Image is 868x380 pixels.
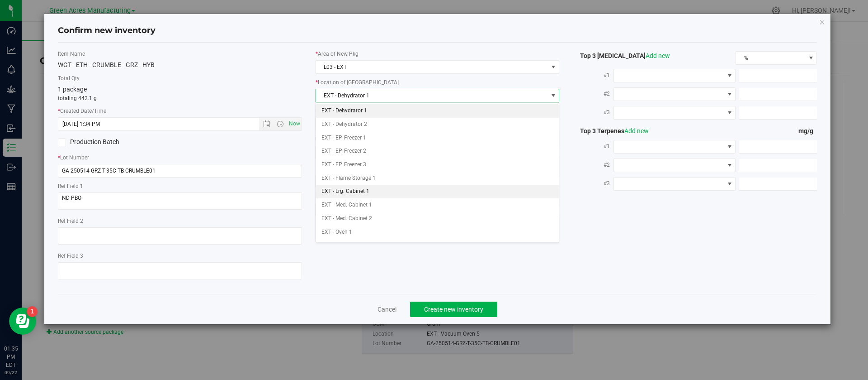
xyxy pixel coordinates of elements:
[316,226,559,239] li: EXT - Oven 1
[27,306,38,317] iframe: Resource center unread badge
[573,67,613,83] label: #1
[58,182,302,190] label: Ref Field 1
[736,52,805,64] span: %
[316,198,559,212] li: EXT - Med. Cabinet 1
[58,217,302,225] label: Ref Field 2
[58,252,302,260] label: Ref Field 3
[646,52,670,59] a: Add new
[58,107,302,115] label: Created Date/Time
[573,127,649,135] span: Top 3 Terpenes
[573,138,613,154] label: #1
[58,86,87,93] span: 1 package
[9,308,36,335] iframe: Resource center
[377,305,396,314] a: Cancel
[287,117,302,130] span: Set Current date
[573,104,613,120] label: #3
[316,212,559,226] li: EXT - Med. Cabinet 2
[573,52,670,59] span: Top 3 [MEDICAL_DATA]
[316,118,559,131] li: EXT - Dehydrator 2
[316,239,559,252] li: EXT - Ready to Package
[316,61,548,73] span: L03 - EXT
[58,25,156,37] h4: Confirm new inventory
[316,131,559,145] li: EXT - EP. Freezer 1
[58,137,173,147] label: Production Batch
[58,154,302,162] label: Lot Number
[316,172,559,185] li: EXT - Flame Storage 1
[272,120,288,128] span: Open the time view
[58,60,302,70] div: WGT - ETH - CRUMBLE - GRZ - HYB
[547,89,559,102] span: select
[573,175,613,192] label: #3
[58,50,302,58] label: Item Name
[573,86,613,102] label: #2
[58,94,302,102] p: totaling 442.1 g
[259,120,274,128] span: Open the date view
[316,185,559,198] li: EXT - Lrg. Cabinet 1
[316,104,559,118] li: EXT - Dehydrator 1
[316,158,559,172] li: EXT - EP. Freezer 3
[410,302,497,317] button: Create new inventory
[316,50,560,58] label: Area of New Pkg
[798,127,817,135] span: mg/g
[424,306,483,313] span: Create new inventory
[624,127,649,135] a: Add new
[316,78,560,87] label: Location of [GEOGRAPHIC_DATA]
[573,157,613,173] label: #2
[58,74,302,82] label: Total Qty
[316,89,548,102] span: EXT - Dehydrator 1
[316,144,559,158] li: EXT - EP. Freezer 2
